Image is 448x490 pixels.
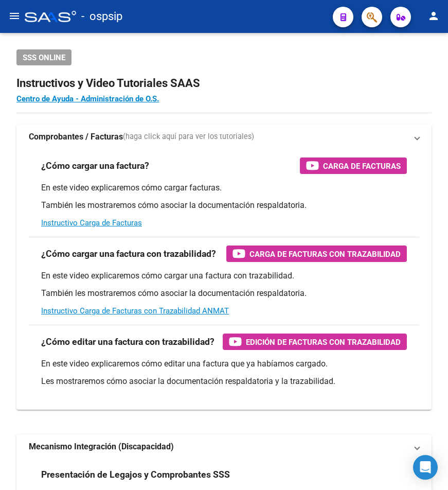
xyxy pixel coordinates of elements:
p: En este video explicaremos cómo cargar facturas. [41,182,407,194]
a: Instructivo Carga de Facturas [41,218,142,227]
strong: Comprobantes / Facturas [29,131,123,143]
span: Carga de Facturas [323,160,401,172]
p: Les mostraremos cómo asociar la documentación respaldatoria y la trazabilidad. [41,376,407,387]
div: Comprobantes / Facturas(haga click aquí para ver los tutoriales) [16,149,432,410]
h3: ¿Cómo cargar una factura con trazabilidad? [41,247,216,261]
a: Instructivo Carga de Facturas con Trazabilidad ANMAT [41,306,229,316]
button: Edición de Facturas con Trazabilidad [223,334,407,350]
span: Edición de Facturas con Trazabilidad [246,336,401,348]
mat-expansion-panel-header: Comprobantes / Facturas(haga click aquí para ver los tutoriales) [16,125,432,149]
button: Carga de Facturas [300,157,407,174]
div: Open Intercom Messenger [413,455,438,480]
h3: ¿Cómo editar una factura con trazabilidad? [41,335,214,349]
h3: ¿Cómo cargar una factura? [41,159,149,173]
span: (haga click aquí para ver los tutoriales) [123,131,254,143]
h2: Instructivos y Video Tutoriales SAAS [16,74,432,93]
span: SSS ONLINE [23,53,65,62]
p: También les mostraremos cómo asociar la documentación respaldatoria. [41,288,407,299]
span: Carga de Facturas con Trazabilidad [249,248,401,260]
mat-icon: person [427,10,440,22]
a: Centro de Ayuda - Administración de O.S. [16,94,159,103]
span: - ospsip [81,5,122,28]
strong: Mecanismo Integración (Discapacidad) [29,441,174,452]
p: En este video explicaremos cómo editar una factura que ya habíamos cargado. [41,358,407,370]
p: También les mostraremos cómo asociar la documentación respaldatoria. [41,200,407,211]
h3: Presentación de Legajos y Comprobantes SSS [41,467,230,482]
mat-expansion-panel-header: Mecanismo Integración (Discapacidad) [16,434,432,459]
p: En este video explicaremos cómo cargar una factura con trazabilidad. [41,270,407,282]
mat-icon: menu [8,10,21,22]
button: Carga de Facturas con Trazabilidad [226,246,407,262]
button: SSS ONLINE [16,49,71,65]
